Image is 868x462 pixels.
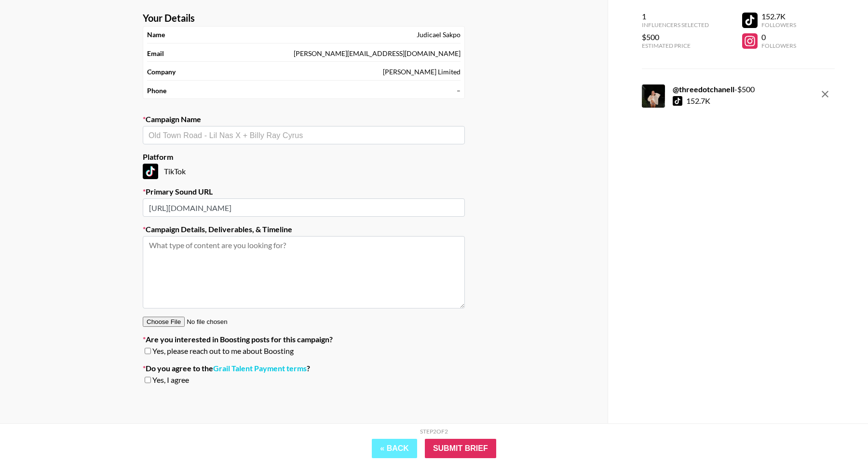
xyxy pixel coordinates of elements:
div: Influencers Selected [642,21,709,28]
strong: Email [147,49,164,58]
strong: Name [147,30,165,39]
span: Yes, I agree [152,375,189,385]
div: – [457,86,461,95]
div: Step 2 of 2 [420,428,448,435]
label: Campaign Details, Deliverables, & Timeline [143,224,465,234]
div: [PERSON_NAME] Limited [383,68,461,76]
input: Old Town Road - Lil Nas X + Billy Ray Cyrus [149,130,459,141]
label: Platform [143,152,465,162]
button: remove [815,84,835,104]
strong: Company [147,68,176,76]
a: Grail Talent Payment terms [213,364,307,373]
strong: Your Details [143,12,195,24]
div: $500 [642,32,709,42]
input: Submit Brief [425,439,496,458]
strong: @ threedotchanell [673,84,734,94]
div: 0 [761,32,796,42]
div: 152.7K [761,12,796,21]
div: Estimated Price [642,42,709,49]
div: TikTok [143,164,465,179]
div: 152.7K [686,96,710,106]
span: Yes, please reach out to me about Boosting [152,346,294,356]
label: Are you interested in Boosting posts for this campaign? [143,335,465,344]
strong: Phone [147,86,166,95]
input: https://www.tiktok.com/music/Old-Town-Road-6683330941219244813 [143,198,465,217]
div: Followers [761,42,796,49]
button: « Back [372,439,417,458]
div: 1 [642,12,709,21]
img: TikTok [143,164,158,179]
div: - $ 500 [673,84,755,94]
label: Campaign Name [143,114,465,124]
div: [PERSON_NAME][EMAIL_ADDRESS][DOMAIN_NAME] [294,49,461,58]
div: Judicael Sakpo [417,30,461,39]
label: Primary Sound URL [143,187,465,196]
div: Followers [761,21,796,28]
iframe: Drift Widget Chat Controller [820,414,856,450]
label: Do you agree to the ? [143,364,465,373]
